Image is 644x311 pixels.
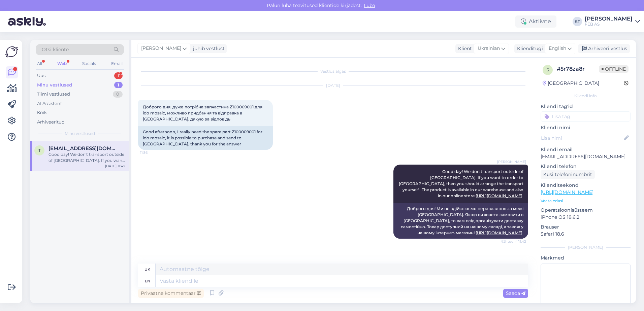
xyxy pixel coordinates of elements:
div: Good day! We don't transport outside of [GEOGRAPHIC_DATA]. If you want to order to [GEOGRAPHIC_DA... [49,151,125,164]
span: 11:36 [140,150,165,155]
a: [URL][DOMAIN_NAME] [541,189,593,195]
div: juhib vestlust [190,45,225,52]
p: Operatsioonisüsteem [541,207,631,214]
div: Privaatne kommentaar [138,289,204,298]
div: [PERSON_NAME] [541,244,631,250]
div: All [36,59,43,68]
span: Offline [599,65,629,73]
img: Askly Logo [5,45,18,58]
span: 5 [547,67,549,72]
div: Good afternoon, I really need the spare part Z100009001 for ido mosaic, it is possible to purchas... [138,126,273,150]
span: Доброго дня, дуже потрібна запчастина Z100009001 для ido mosaic, можливо придбання та відправка в... [143,104,263,122]
div: [DATE] 11:42 [105,164,125,169]
a: [URL][DOMAIN_NAME] [476,230,522,235]
p: Vaata edasi ... [541,198,631,204]
div: Tiimi vestlused [37,91,70,98]
p: Kliendi tag'id [541,103,631,110]
div: Arhiveeritud [37,119,65,126]
div: FEB AS [585,22,633,27]
p: iPhone OS 18.6.2 [541,214,631,221]
div: 1 [114,82,123,89]
p: Kliendi email [541,146,631,153]
p: Brauser [541,223,631,231]
div: Klienditugi [514,45,543,52]
span: Good day! We don't transport outside of [GEOGRAPHIC_DATA]. If you want to order to [GEOGRAPHIC_DA... [399,169,524,198]
div: Arhiveeri vestlus [578,44,630,53]
p: Klienditeekond [541,182,631,189]
span: Saada [506,290,525,296]
div: Aktiivne [515,15,556,28]
span: Ukrainian [478,45,500,52]
div: Доброго дня! Ми не здійснюємо перевезення за межі [GEOGRAPHIC_DATA]. Якщо ви хочете замовити в [G... [393,203,528,239]
div: Küsi telefoninumbrit [541,170,595,179]
div: Vestlus algas [138,68,528,74]
div: AI Assistent [37,100,62,107]
div: Kliendi info [541,93,631,99]
p: Kliendi telefon [541,163,631,170]
div: Minu vestlused [37,82,72,89]
div: Klient [455,45,472,52]
div: Uus [37,72,45,79]
div: Web [56,59,68,68]
span: [PERSON_NAME] [497,159,526,164]
p: Kliendi nimi [541,124,631,131]
span: tga0802@gmail.com [49,145,119,151]
div: 0 [113,91,123,98]
p: Safari 18.6 [541,231,631,238]
input: Lisa tag [541,111,631,122]
a: [PERSON_NAME]FEB AS [585,16,640,27]
div: [PERSON_NAME] [585,16,633,22]
p: [EMAIL_ADDRESS][DOMAIN_NAME] [541,153,631,160]
div: KT [573,17,582,26]
div: # 5r78za8r [557,65,599,73]
div: Email [110,59,124,68]
p: Märkmed [541,254,631,262]
div: Socials [81,59,97,68]
a: [URL][DOMAIN_NAME] [476,193,522,198]
div: 1 [114,72,123,79]
input: Lisa nimi [541,134,623,142]
span: Luba [362,2,377,8]
span: Otsi kliente [42,46,69,53]
div: Kõik [37,109,47,116]
span: t [38,148,41,153]
span: [PERSON_NAME] [141,45,181,52]
div: [GEOGRAPHIC_DATA] [543,80,599,87]
div: [DATE] [138,82,528,89]
span: Minu vestlused [65,131,95,137]
div: en [145,275,150,287]
div: uk [144,264,150,275]
span: Nähtud ✓ 11:42 [501,239,526,244]
span: English [549,45,566,52]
